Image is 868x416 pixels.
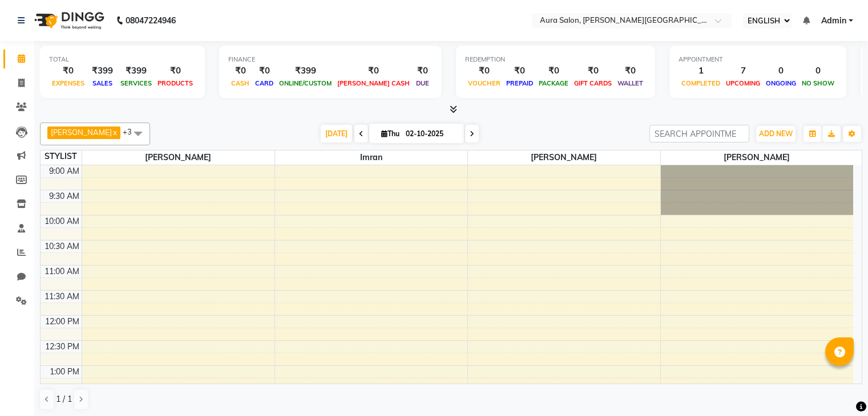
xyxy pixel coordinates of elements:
[82,150,274,165] span: [PERSON_NAME]
[413,64,433,78] div: ₹0
[155,64,196,78] div: ₹0
[334,64,413,78] div: ₹0
[334,79,413,87] span: [PERSON_NAME] CASH
[56,393,72,405] span: 1 / 1
[661,150,854,165] span: [PERSON_NAME]
[321,125,352,142] span: [DATE]
[465,79,503,87] span: VOUCHER
[42,215,82,227] div: 10:00 AM
[759,129,793,138] span: ADD NEW
[42,240,82,252] div: 10:30 AM
[228,64,252,78] div: ₹0
[756,126,796,142] button: ADD NEW
[465,55,646,64] div: REDEMPTION
[49,64,87,78] div: ₹0
[123,127,140,136] span: +3
[679,79,723,87] span: COMPLETED
[228,79,252,87] span: CASH
[252,64,276,78] div: ₹0
[118,79,155,87] span: SERVICES
[536,79,571,87] span: PACKAGE
[47,165,82,177] div: 9:00 AM
[112,128,117,137] a: x
[503,79,536,87] span: PREPAID
[155,79,196,87] span: PRODUCTS
[763,64,799,78] div: 0
[276,79,334,87] span: ONLINE/CUSTOM
[571,79,615,87] span: GIFT CARDS
[723,79,763,87] span: UPCOMING
[29,5,107,36] img: logo
[799,79,837,87] span: NO SHOW
[49,79,87,87] span: EXPENSES
[276,64,334,78] div: ₹399
[118,64,155,78] div: ₹399
[799,64,837,78] div: 0
[41,150,82,162] div: STYLIST
[821,15,846,27] span: Admin
[43,341,82,353] div: 12:30 PM
[468,150,660,165] span: [PERSON_NAME]
[571,64,615,78] div: ₹0
[723,64,763,78] div: 7
[413,79,432,87] span: DUE
[49,55,196,64] div: TOTAL
[42,291,82,303] div: 11:30 AM
[378,129,402,138] span: Thu
[43,316,82,328] div: 12:00 PM
[679,55,837,64] div: APPOINTMENT
[42,266,82,278] div: 11:00 AM
[228,55,433,64] div: FINANCE
[615,79,646,87] span: WALLET
[90,79,115,87] span: SALES
[679,64,723,78] div: 1
[126,5,176,36] b: 08047224946
[615,64,646,78] div: ₹0
[47,366,82,378] div: 1:00 PM
[649,125,749,142] input: SEARCH APPOINTMENT
[275,150,467,165] span: Imran
[51,128,112,137] span: [PERSON_NAME]
[465,64,503,78] div: ₹0
[536,64,571,78] div: ₹0
[252,79,276,87] span: CARD
[503,64,536,78] div: ₹0
[402,125,459,142] input: 2025-10-02
[47,190,82,202] div: 9:30 AM
[87,64,118,78] div: ₹399
[763,79,799,87] span: ONGOING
